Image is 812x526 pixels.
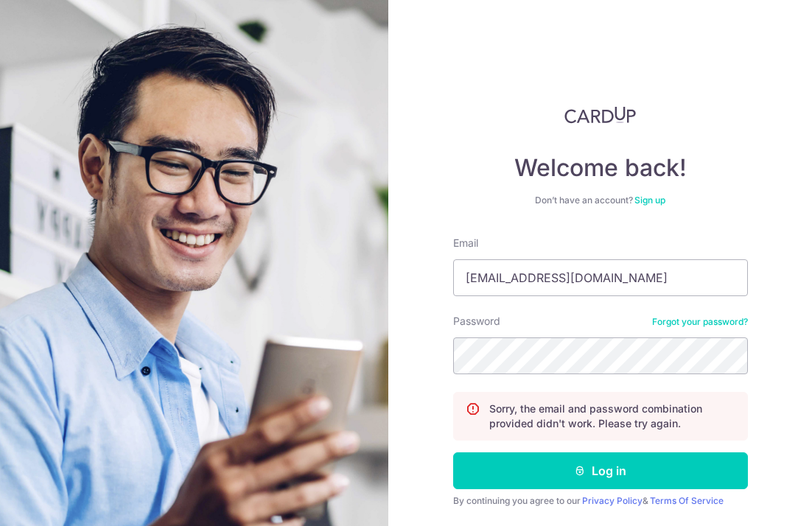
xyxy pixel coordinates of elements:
[453,452,748,489] button: Log in
[652,316,748,328] a: Forgot your password?
[453,153,748,183] h4: Welcome back!
[453,495,748,507] div: By continuing you agree to our &
[582,495,643,506] a: Privacy Policy
[453,194,748,206] div: Don’t have an account?
[564,106,637,124] img: CardUp Logo
[634,194,665,206] a: Sign up
[650,495,724,506] a: Terms Of Service
[453,314,500,329] label: Password
[489,401,735,431] p: Sorry, the email and password combination provided didn't work. Please try again.
[453,259,748,296] input: Enter your Email
[453,236,478,250] label: Email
